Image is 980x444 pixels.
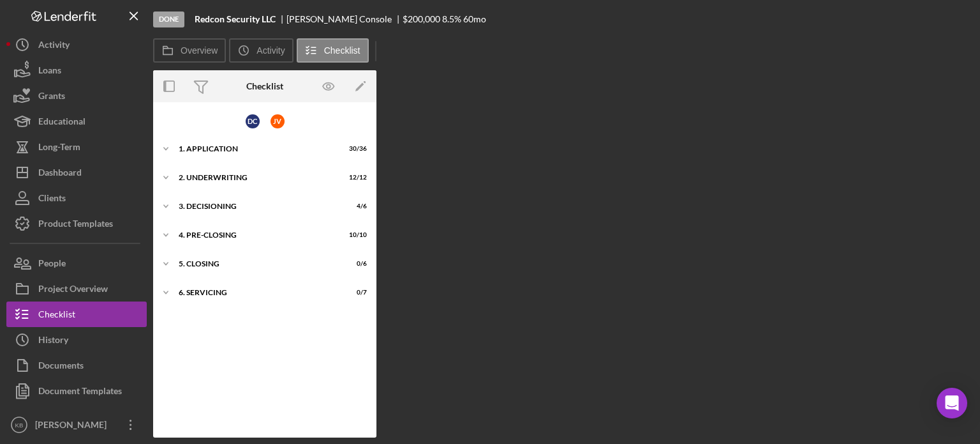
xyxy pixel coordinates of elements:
[6,32,147,57] button: Activity
[38,211,113,240] div: Product Templates
[153,11,184,27] div: Done
[6,276,147,302] button: Project Overview
[6,185,147,211] button: Clients
[256,45,285,56] label: Activity
[179,260,335,268] div: 5. Closing
[38,57,61,86] div: Loans
[179,174,335,181] div: 2. Underwriting
[344,203,367,210] div: 4 / 6
[6,211,147,236] button: Product Templates
[38,83,65,112] div: Grants
[38,378,122,407] div: Document Templates
[271,114,285,128] div: J V
[344,174,367,181] div: 12 / 12
[38,185,66,214] div: Clients
[344,260,367,268] div: 0 / 6
[38,276,108,305] div: Project Overview
[229,38,293,63] button: Activity
[179,231,335,239] div: 4. Pre-Closing
[442,14,461,24] div: 8.5 %
[324,45,360,56] label: Checklist
[937,388,967,418] div: Open Intercom Messenger
[179,145,335,153] div: 1. Application
[344,231,367,239] div: 10 / 10
[286,14,403,24] div: [PERSON_NAME] Console
[179,203,335,210] div: 3. Decisioning
[6,353,147,378] button: Documents
[179,289,335,296] div: 6. Servicing
[38,109,85,137] div: Educational
[38,134,80,163] div: Long-Term
[6,250,147,276] button: People
[6,302,147,327] button: Checklist
[32,412,115,441] div: [PERSON_NAME]
[38,302,75,330] div: Checklist
[38,327,68,356] div: History
[38,160,82,188] div: Dashboard
[195,14,276,24] b: Redcon Security LLC
[38,353,84,381] div: Documents
[6,327,147,353] button: History
[15,422,24,429] text: KB
[463,14,486,24] div: 60 mo
[6,378,147,404] button: Document Templates
[153,38,226,63] button: Overview
[6,83,147,109] button: Grants
[344,145,367,153] div: 30 / 36
[246,81,283,91] div: Checklist
[6,57,147,83] button: Loans
[344,289,367,296] div: 0 / 7
[403,14,440,24] div: $200,000
[246,114,260,128] div: D C
[181,45,218,56] label: Overview
[6,160,147,185] button: Dashboard
[38,250,66,279] div: People
[6,109,147,134] button: Educational
[6,134,147,160] button: Long-Term
[38,32,70,61] div: Activity
[6,412,147,438] button: KB[PERSON_NAME]
[297,38,369,63] button: Checklist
